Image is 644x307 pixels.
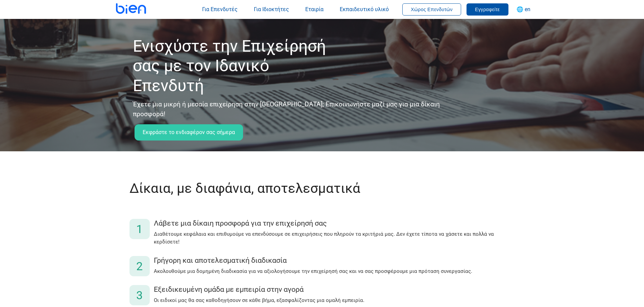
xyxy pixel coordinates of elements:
[340,6,389,12] span: Εκπαιδευτικό υλικό
[136,288,143,302] font: 3
[133,100,440,118] font: Έχετε μια μικρή ή μεσαία επιχείρηση στην [GEOGRAPHIC_DATA]; Επικοινωνήστε μαζί μας για μια δίκαιη...
[133,36,326,95] font: Ενισχύστε την Επιχείρησή σας με τον Ιδανικό Επενδυτή
[202,6,238,12] span: Για Επενδυτές
[402,6,461,12] a: Χώρος Επενδυτών
[402,3,461,16] button: Χώρος Επενδυτών
[467,6,508,12] a: Εγγραφείτε
[143,129,235,135] font: Εκφράστε το ενδιαφέρον σας σήμερα
[411,7,453,12] span: Χώρος Επενδυτών
[154,256,515,265] div: Γρήγορη και αποτελεσματική διαδικασία
[129,180,360,196] font: Δίκαια, με διαφάνια, αποτελεσματικά
[475,7,500,12] span: Εγγραφείτε
[154,219,515,228] div: Λάβετε μια δίκαιη προσφορά για την επιχείρησή σας
[154,297,515,304] p: Οι ειδικοί μας θα σας καθοδηγήσουν σε κάθε βήμα, εξασφαλίζοντας μια ομαλή εμπειρία.
[305,6,324,12] span: Εταιρία
[467,3,508,16] button: Εγγραφείτε
[254,6,289,12] span: Για Ιδιοκτήτες
[517,6,530,12] span: 🌐 en
[154,230,515,246] p: Διαθέτουμε κεφάλαια και επιθυμούμε να επενδύσουμε σε επιχειρήσεις που πληρούν τα κριτήριά μας. Δε...
[154,267,515,275] p: Ακολουθούμε μια δομημένη διαδικασία για να αξιολογήσουμε την επιχείρησή σας και να σας προσφέρουμ...
[136,222,143,236] font: 1
[154,285,515,294] div: Εξειδικευμένη ομάδα με εμπειρία στην αγορά
[136,259,143,273] font: 2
